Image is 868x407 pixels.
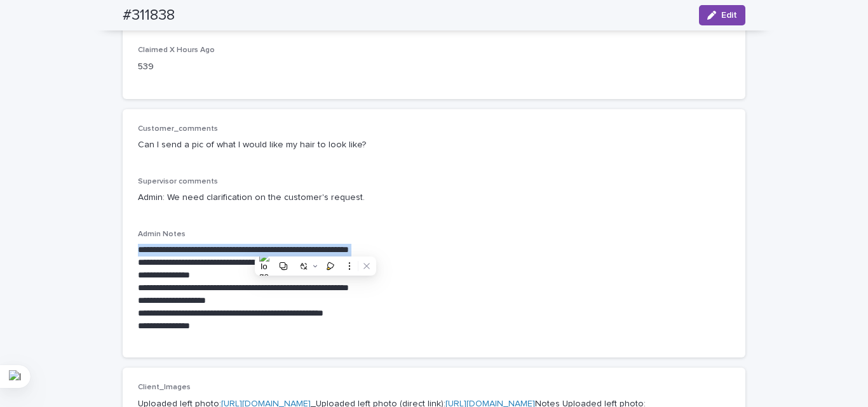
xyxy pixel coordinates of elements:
h2: #311838 [123,6,175,25]
span: Client_Images [138,384,191,391]
span: Admin Notes [138,230,186,238]
p: Admin: We need clarification on the customer's request. [138,191,730,204]
p: Can I send a pic of what I would like my hair to look like? [138,138,730,152]
button: Edit [699,5,745,25]
span: Claimed X Hours Ago [138,46,215,54]
span: Supervisor comments [138,178,218,185]
span: Customer_comments [138,125,218,133]
p: 539 [138,60,325,74]
span: Edit [721,11,737,20]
